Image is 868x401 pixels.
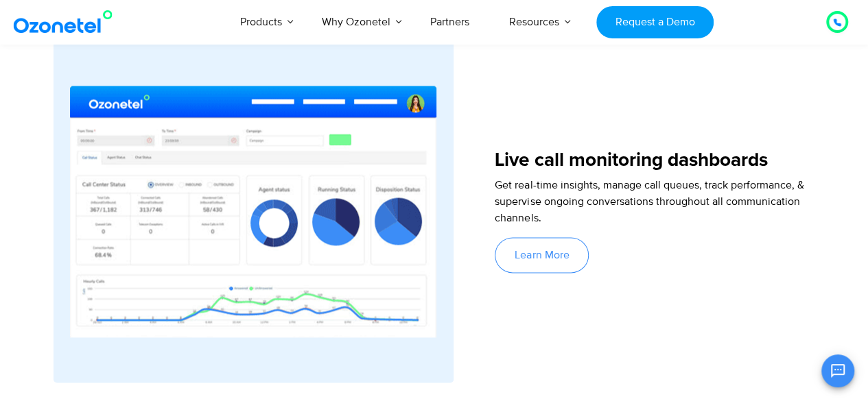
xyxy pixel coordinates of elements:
a: Request a Demo [596,6,714,38]
h5: Live call monitoring dashboards [495,151,813,170]
button: Open chat [821,354,854,387]
p: Get real-time insights, manage call queues, track performance, & supervise ongoing conversations ... [495,177,813,226]
a: Learn More [495,237,589,273]
span: Learn More [515,250,569,260]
